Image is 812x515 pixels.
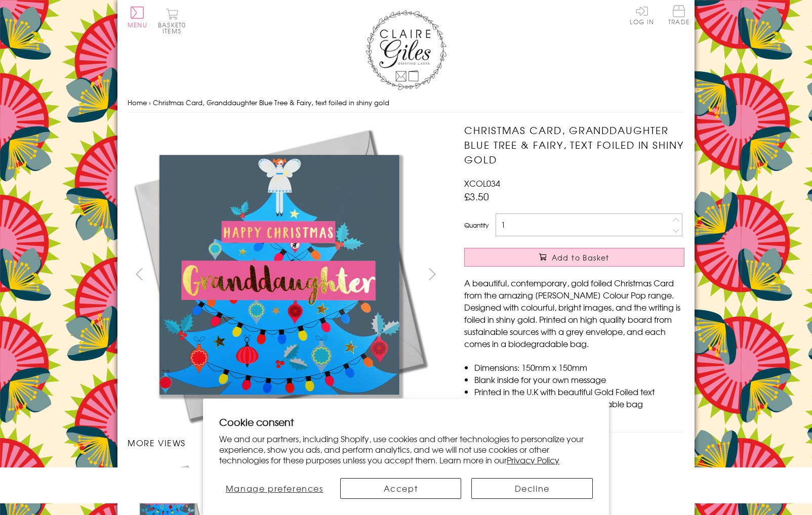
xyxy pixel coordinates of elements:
[340,478,462,499] button: Accept
[464,123,684,166] h1: Christmas Card, Granddaughter Blue Tree & Fairy, text foiled in shiny gold
[464,177,500,189] span: XCOL034
[474,385,684,398] li: Printed in the U.K with beautiful Gold Foiled text
[219,478,330,499] button: Manage preferences
[471,478,593,499] button: Decline
[219,434,593,465] p: We and our partners, including Shopify, use cookies and other technologies to personalize your ex...
[158,8,186,34] button: Basket0 items
[464,277,684,350] p: A beautiful, contemporary, gold foiled Christmas Card from the amazing [PERSON_NAME] Colour Pop r...
[226,482,323,494] span: Manage preferences
[552,252,610,263] span: Add to Basket
[128,98,147,107] a: Home
[128,123,431,426] img: Christmas Card, Granddaughter Blue Tree & Fairy, text foiled in shiny gold
[507,454,559,466] a: Privacy Policy
[630,5,654,25] a: Log In
[464,221,489,230] label: Quantity
[668,5,689,25] span: Trade
[474,373,684,385] li: Blank inside for your own message
[128,7,147,28] button: Menu
[421,263,444,285] button: next
[464,189,489,203] span: £3.50
[128,93,684,113] nav: breadcrumbs
[128,20,147,29] span: Menu
[464,248,684,267] button: Add to Basket
[474,361,684,373] li: Dimensions: 150mm x 150mm
[219,415,593,429] h2: Cookie consent
[153,98,389,107] span: Christmas Card, Granddaughter Blue Tree & Fairy, text foiled in shiny gold
[668,5,689,27] a: Trade
[163,20,186,35] span: 0 items
[128,263,150,285] button: prev
[474,398,684,410] li: Comes cello wrapped in Compostable bag
[366,10,446,90] img: Claire Giles Greetings Cards
[444,123,748,426] img: Christmas Card, Granddaughter Blue Tree & Fairy, text foiled in shiny gold
[128,437,444,449] h3: More views
[149,98,151,107] span: ›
